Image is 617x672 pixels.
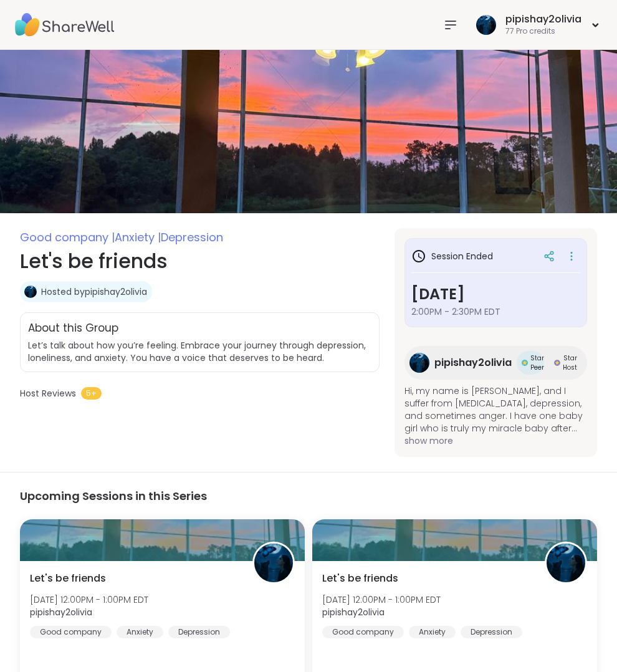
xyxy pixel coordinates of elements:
[404,385,587,434] span: Hi, my name is [PERSON_NAME], and I suffer from [MEDICAL_DATA], depression, and sometimes anger. ...
[547,544,585,582] img: pipishay2olivia
[505,26,581,37] div: 77 Pro credits
[41,286,147,298] a: Hosted bypipishay2olivia
[461,626,522,638] div: Depression
[30,571,106,586] span: Let's be friends
[505,12,581,26] div: pipishay2olivia
[168,626,230,638] div: Depression
[30,593,148,606] span: [DATE] 12:00PM - 1:00PM EDT
[30,626,112,638] div: Good company
[530,353,544,372] span: Star Peer
[161,229,223,245] span: Depression
[411,249,493,264] h3: Session Ended
[522,360,528,366] img: Star Peer
[322,606,385,618] b: pipishay2olivia
[476,15,496,35] img: pipishay2olivia
[20,487,597,504] h3: Upcoming Sessions in this Series
[409,626,456,638] div: Anxiety
[411,283,580,305] h3: [DATE]
[409,353,429,373] img: pipishay2olivia
[20,229,115,245] span: Good company |
[322,626,404,638] div: Good company
[24,286,37,298] img: pipishay2olivia
[322,593,441,606] span: [DATE] 12:00PM - 1:00PM EDT
[117,626,163,638] div: Anxiety
[20,246,380,276] h1: Let's be friends
[322,571,398,586] span: Let's be friends
[28,339,371,364] span: Let’s talk about how you’re feeling. Embrace your journey through depression, loneliness, and anx...
[115,229,161,245] span: Anxiety |
[15,3,115,47] img: ShareWell Nav Logo
[30,606,92,618] b: pipishay2olivia
[404,434,587,447] span: show more
[554,360,560,366] img: Star Host
[28,320,118,337] h2: About this Group
[81,387,102,400] span: 5+
[20,387,76,400] span: Host Reviews
[411,305,580,318] span: 2:00PM - 2:30PM EDT
[254,544,293,582] img: pipishay2olivia
[434,355,512,370] span: pipishay2olivia
[404,346,587,380] a: pipishay2oliviapipishay2oliviaStar PeerStar PeerStar HostStar Host
[563,353,577,372] span: Star Host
